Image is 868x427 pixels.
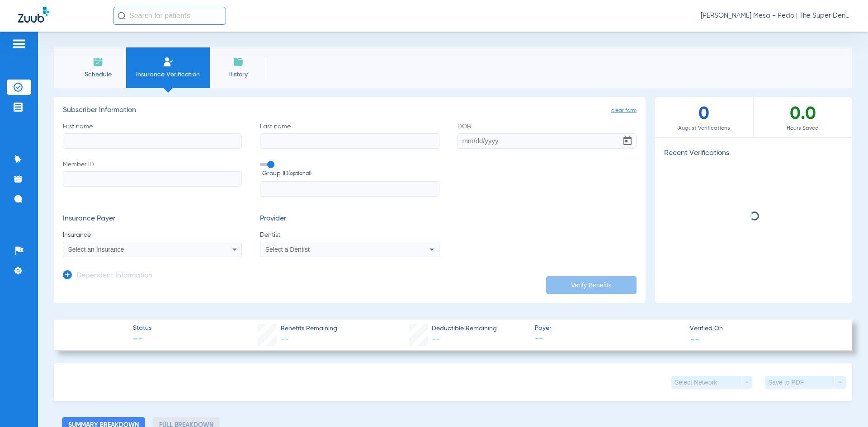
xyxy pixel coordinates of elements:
small: (optional) [288,169,311,178]
span: -- [535,333,682,345]
input: Search for patients [113,7,226,25]
span: -- [281,335,289,343]
h3: Dependent Information [76,272,152,281]
input: Last name [260,133,439,149]
span: [PERSON_NAME] Mesa - Pedo | The Super Dentists [701,11,850,20]
h3: Recent Verifications [655,149,852,158]
img: hamburger-icon [12,38,26,49]
span: Select a Dentist [265,246,310,253]
span: Payer [535,324,682,333]
button: Verify Benefits [546,276,637,294]
img: History [233,56,244,67]
span: Verified On [690,324,837,333]
input: Member ID [63,171,242,187]
button: Open calendar [618,132,637,150]
span: clear form [611,106,637,115]
span: -- [432,335,440,343]
input: DOBOpen calendar [458,133,637,149]
span: Dentist [260,230,439,239]
span: August Verifications [655,124,753,133]
div: 0.0 [754,97,852,137]
h3: Insurance Payer [63,215,242,224]
span: Deductible Remaining [432,324,497,333]
span: Benefits Remaining [281,324,337,333]
img: Zuub Logo [18,7,49,23]
div: 0 [655,97,754,137]
span: Schedule [76,70,119,79]
span: Group ID [262,169,439,178]
span: Hours Saved [754,124,852,133]
label: Last name [260,122,439,149]
label: Member ID [63,160,242,197]
span: Status [133,324,151,333]
h3: Provider [260,215,439,224]
img: Schedule [93,56,104,67]
span: Insurance [63,230,242,239]
span: -- [133,333,151,346]
img: Manual Insurance Verification [163,56,174,67]
label: First name [63,122,242,149]
img: Search Icon [118,12,126,20]
span: Insurance Verification [133,70,203,79]
input: First name [63,133,242,149]
span: -- [690,334,700,344]
label: DOB [458,122,637,149]
span: Select an Insurance [68,246,124,253]
span: History [217,70,259,79]
h3: Subscriber Information [63,106,637,115]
